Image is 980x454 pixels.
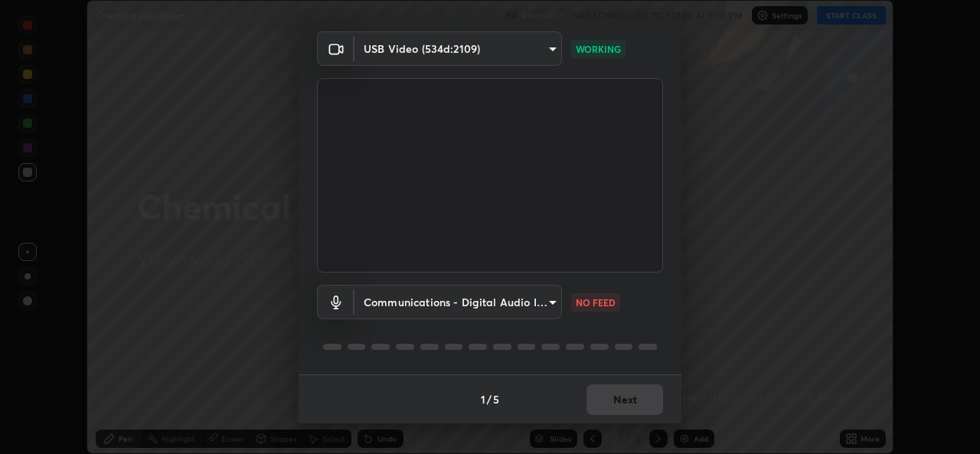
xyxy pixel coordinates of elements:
[354,31,562,66] div: USB Video (534d:2109)
[576,42,621,56] p: WORKING
[493,391,499,407] h4: 5
[354,285,562,319] div: USB Video (534d:2109)
[576,296,616,309] p: NO FEED
[487,391,492,407] h4: /
[481,391,485,407] h4: 1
